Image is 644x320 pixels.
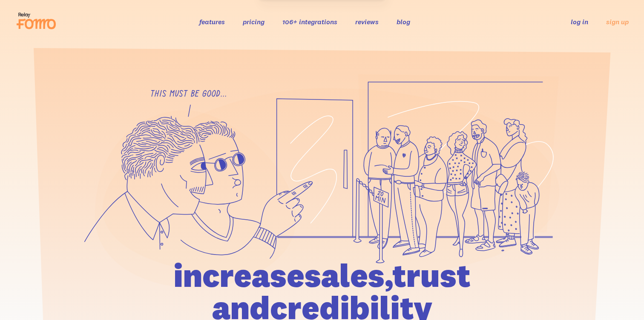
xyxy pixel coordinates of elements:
[397,17,410,26] a: blog
[199,17,225,26] a: features
[606,17,629,26] a: sign up
[243,17,264,26] a: pricing
[355,17,379,26] a: reviews
[282,17,337,26] a: 106+ integrations
[571,17,588,26] a: log in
